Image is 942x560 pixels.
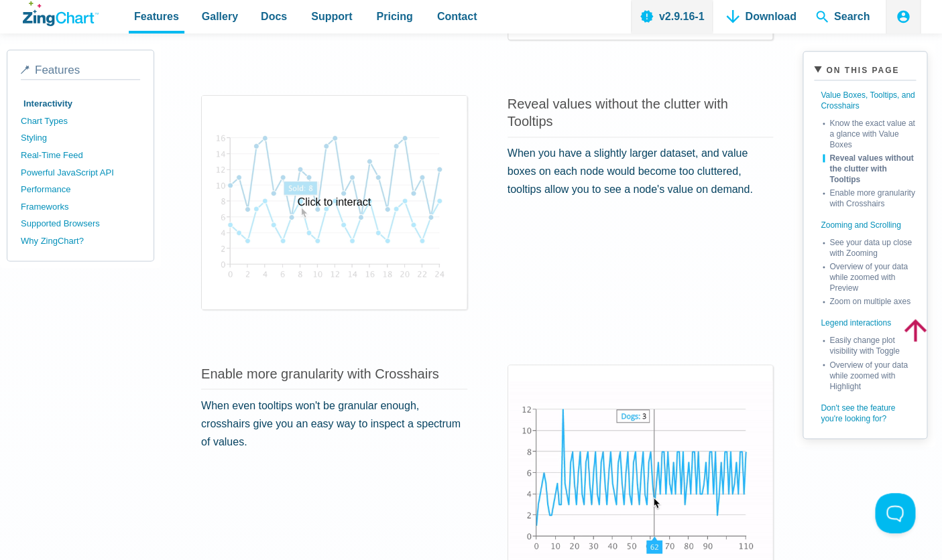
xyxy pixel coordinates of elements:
a: Enable more granularity with Crosshairs [823,185,916,209]
a: See your data up close with Zooming [823,234,916,259]
a: Enable more granularity with Crosshairs [201,366,439,380]
a: Performance [21,181,140,198]
span: Features [134,7,179,25]
span: Docs [261,7,287,25]
a: Powerful JavaScript API [21,164,140,182]
summary: On This Page [814,62,916,80]
div: Click to interact [202,96,467,309]
a: Features [21,64,140,80]
a: Interactivity [21,95,140,113]
a: Supported Browsers [21,215,140,232]
a: ZingChart Logo. Click to return to the homepage [23,1,99,26]
a: Frameworks [21,198,140,216]
a: Overview of your data while zoomed with Highlight [823,356,916,391]
a: Zoom on multiple axes [823,293,916,307]
a: Easily change plot visibility with Toggle [823,332,916,356]
span: Support [311,7,352,25]
a: Overview of your data while zoomed with Preview [823,259,916,293]
a: Reveal values without the clutter with Tooltips [823,150,916,185]
span: Contact [437,7,477,25]
span: Pricing [376,7,412,25]
p: When even tooltips won't be granular enough, crosshairs give you an easy way to inspect a spectru... [201,396,467,451]
a: Chart Types [21,113,140,130]
a: Don't see the feature you're looking for? [814,391,916,427]
a: Real-Time Feed [21,147,140,164]
iframe: Toggle Customer Support [875,493,915,533]
a: Why ZingChart? [21,232,140,250]
p: When you have a slightly larger dataset, and value boxes on each node would become too cluttered,... [508,144,774,199]
a: Legend interactions [814,307,916,332]
a: Value Boxes, Tooltips, and Crosshairs [814,86,916,115]
span: Features [35,64,80,76]
a: Zooming and Scrolling [814,209,916,234]
a: Styling [21,129,140,147]
a: Know the exact value at a glance with Value Boxes [823,115,916,150]
a: Reveal values without the clutter with Tooltips [508,96,728,129]
span: Gallery [202,7,238,25]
